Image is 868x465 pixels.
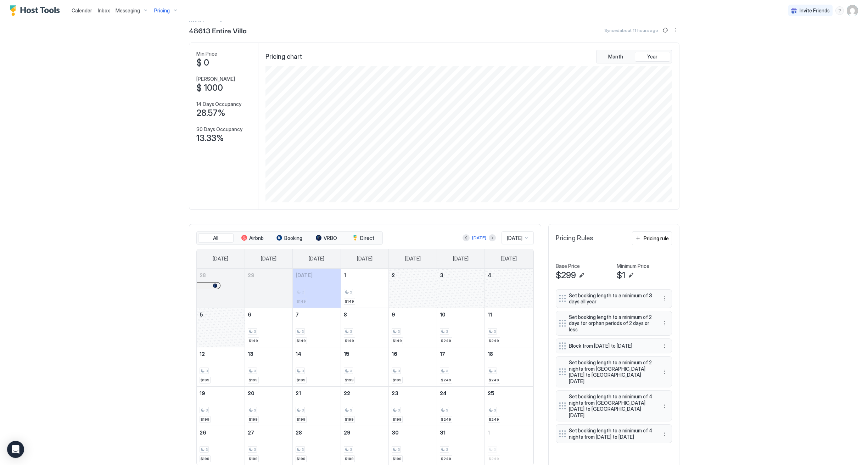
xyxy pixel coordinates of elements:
td: November 1, 2025 [485,426,533,465]
td: October 18, 2025 [485,347,533,386]
span: Messaging [116,7,140,14]
a: October 15, 2025 [341,347,389,360]
span: 4 [488,272,491,278]
span: $249 [489,417,499,422]
div: menu [671,26,679,34]
span: Set booking length to a minimum of 2 nights from [GEOGRAPHIC_DATA][DATE] to [GEOGRAPHIC_DATA][DATE] [569,359,653,384]
span: 3 [254,408,256,413]
span: 7 [296,312,299,318]
td: October 12, 2025 [197,347,245,386]
a: October 18, 2025 [485,347,533,360]
span: $199 [393,456,402,461]
span: $199 [345,417,354,422]
a: October 11, 2025 [485,308,533,321]
span: 3 [350,329,352,334]
a: October 25, 2025 [485,387,533,400]
button: Pricing rule [632,231,672,245]
span: $249 [489,338,499,343]
span: 3 [206,369,208,373]
div: tab-group [196,231,383,245]
span: $249 [489,378,499,382]
td: October 4, 2025 [485,269,533,308]
span: $249 [441,378,451,382]
a: Host Tools Logo [10,5,63,16]
a: Friday [446,249,476,268]
span: $199 [201,417,209,422]
button: VRBO [309,233,344,243]
span: Month [608,54,623,60]
span: 3 [446,408,448,413]
button: Year [635,52,670,62]
td: October 16, 2025 [389,347,437,386]
a: October 27, 2025 [245,426,293,439]
span: Synced about 11 hours ago [604,28,658,33]
span: $199 [297,456,306,461]
span: 26 [200,430,206,436]
a: October 19, 2025 [197,387,245,400]
span: Set booking length to a minimum of 4 nights from [DATE] to [DATE] [569,427,653,440]
span: 29 [248,272,254,278]
td: October 6, 2025 [245,308,293,347]
span: $199 [201,456,209,461]
span: Calendar [72,7,92,13]
span: 3 [206,408,208,413]
span: 27 [248,430,254,436]
span: 48613 Entire Villa [189,25,247,35]
span: Booking [284,235,302,241]
span: 3 [254,369,256,373]
span: 19 [200,390,205,396]
div: Set booking length to a minimum of 2 days for orphan periods of 2 days or less menu [556,311,672,336]
a: October 31, 2025 [437,426,485,439]
a: October 7, 2025 [293,308,341,321]
button: Previous month [463,234,470,241]
span: VRBO [324,235,337,241]
span: $149 [297,338,306,343]
span: $199 [201,378,209,382]
div: menu [660,319,669,327]
div: Set booking length to a minimum of 3 days all year menu [556,289,672,308]
span: 10 [440,312,446,318]
span: 3 [302,408,304,413]
span: $149 [345,299,354,304]
span: $1 [617,270,625,281]
div: Open Intercom Messenger [7,441,24,458]
span: $199 [393,378,402,382]
span: 13.33% [196,133,224,144]
span: [PERSON_NAME] [196,76,235,82]
span: Inbox [98,7,110,13]
div: menu [660,294,669,303]
td: October 27, 2025 [245,426,293,465]
a: October 8, 2025 [341,308,389,321]
span: $299 [556,270,576,281]
span: 16 [392,351,397,357]
span: [DATE] [296,272,313,278]
span: Pricing chart [265,53,302,61]
td: October 22, 2025 [341,386,389,426]
td: October 15, 2025 [341,347,389,386]
td: October 19, 2025 [197,386,245,426]
td: September 30, 2025 [293,269,341,308]
span: $199 [345,456,354,461]
span: $ 0 [196,57,209,68]
a: October 22, 2025 [341,387,389,400]
a: September 29, 2025 [245,269,293,282]
span: 22 [344,390,350,396]
span: 14 [296,351,301,357]
span: Set booking length to a minimum of 2 days for orphan periods of 2 days or less [569,314,653,333]
td: October 9, 2025 [389,308,437,347]
a: October 24, 2025 [437,387,485,400]
span: 3 [398,329,400,334]
span: [DATE] [213,256,228,262]
span: 1 [488,430,490,436]
span: 30 [392,430,399,436]
span: Direct [360,235,374,241]
span: 8 [344,312,347,318]
span: Base Price [556,263,580,269]
td: October 8, 2025 [341,308,389,347]
span: 28 [296,430,302,436]
span: 15 [344,351,349,357]
span: Minimum Price [617,263,649,269]
span: $199 [297,378,306,382]
span: 12 [200,351,205,357]
button: More options [660,294,669,303]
